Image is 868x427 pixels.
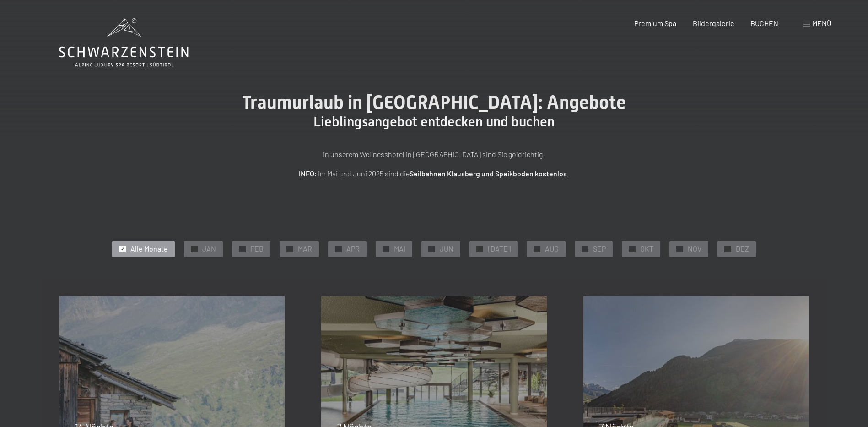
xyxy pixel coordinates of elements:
span: FEB [250,244,264,254]
span: ✓ [430,246,434,252]
span: Alle Monate [130,244,168,254]
span: Lieblingsangebot entdecken und buchen [313,114,555,130]
span: SEP [593,244,606,254]
span: MAR [298,244,312,254]
span: ✓ [384,246,388,252]
span: ✓ [535,246,539,252]
span: NOV [688,244,701,254]
a: BUCHEN [750,19,778,27]
span: DEZ [736,244,749,254]
span: ✓ [241,246,244,252]
span: JAN [202,244,216,254]
span: Menü [812,19,831,27]
span: AUG [545,244,559,254]
span: Traumurlaub in [GEOGRAPHIC_DATA]: Angebote [242,92,626,113]
strong: Seilbahnen Klausberg und Speikboden kostenlos [410,169,567,178]
span: ✓ [583,246,587,252]
span: ✓ [631,246,634,252]
span: MAI [394,244,405,254]
a: Premium Spa [634,19,676,27]
p: In unserem Wellnesshotel in [GEOGRAPHIC_DATA] sind Sie goldrichtig. [205,148,663,160]
p: : Im Mai und Juni 2025 sind die . [205,168,663,180]
span: ✓ [121,246,124,252]
span: ✓ [726,246,730,252]
span: ✓ [288,246,292,252]
strong: INFO [299,169,314,178]
span: ✓ [478,246,482,252]
span: JUN [440,244,453,254]
span: ✓ [337,246,340,252]
span: OKT [640,244,653,254]
span: ✓ [193,246,196,252]
span: [DATE] [488,244,511,254]
a: Bildergalerie [693,19,734,27]
span: APR [346,244,360,254]
span: ✓ [678,246,682,252]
